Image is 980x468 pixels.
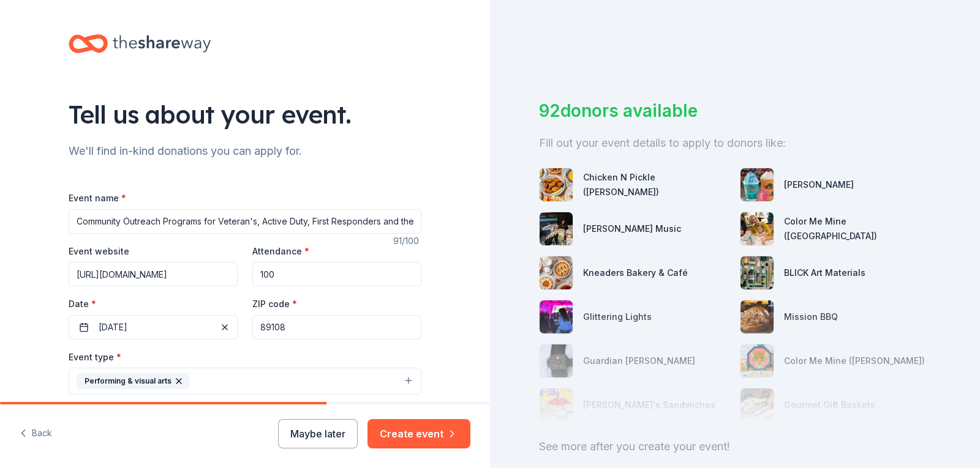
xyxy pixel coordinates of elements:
div: [PERSON_NAME] Music [583,221,681,236]
label: Date [69,298,238,310]
img: photo for Chicken N Pickle (Henderson) [540,168,573,201]
button: Create event [367,419,470,448]
label: Event name [69,192,126,204]
img: photo for Kneaders Bakery & Café [540,256,573,289]
img: photo for Alfred Music [540,212,573,245]
img: photo for BLICK Art Materials [741,256,774,289]
input: 20 [252,262,421,286]
input: Spring Fundraiser [69,209,421,234]
label: Event type [69,351,121,363]
img: photo for Bahama Buck's [741,168,774,201]
div: Chicken N Pickle ([PERSON_NAME]) [583,170,730,199]
div: Kneaders Bakery & Café [583,266,688,280]
div: See more after you create your event! [539,437,931,456]
input: 12345 (U.S. only) [252,315,421,340]
div: BLICK Art Materials [784,266,865,280]
label: ZIP code [252,298,297,310]
div: Color Me Mine ([GEOGRAPHIC_DATA]) [784,214,931,243]
button: [DATE] [69,315,238,340]
div: 92 donors available [539,98,931,124]
div: 91 /100 [393,234,421,248]
button: Back [20,421,52,447]
label: Attendance [252,245,309,258]
label: Event website [69,245,129,258]
div: Fill out your event details to apply to donors like: [539,133,931,153]
button: Performing & visual arts [69,368,421,395]
div: We'll find in-kind donations you can apply for. [69,141,421,161]
div: Performing & visual arts [77,373,189,389]
div: [PERSON_NAME] [784,177,854,192]
button: Maybe later [278,419,358,448]
input: https://www... [69,262,238,286]
img: photo for Color Me Mine (Las Vegas) [741,212,774,245]
div: Tell us about your event. [69,97,421,132]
